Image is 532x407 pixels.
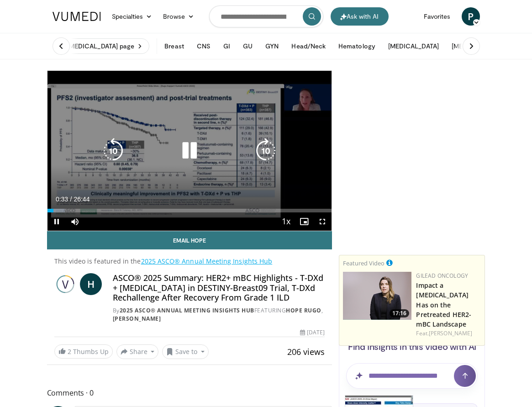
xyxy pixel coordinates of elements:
span: 0:33 [56,196,68,203]
span: 26:44 [74,196,90,203]
button: [MEDICAL_DATA] [446,37,508,55]
a: Email Hope [47,231,332,249]
button: Fullscreen [313,212,332,231]
a: Hope Rugo [286,307,321,314]
div: [DATE] [300,328,325,337]
h4: Find Insights in this video with AI [346,340,478,352]
input: Question for AI [346,363,478,389]
button: Ask with AI [331,7,389,26]
a: Browse [158,7,200,26]
a: Visit [MEDICAL_DATA] page [47,38,150,54]
a: Impact a [MEDICAL_DATA] Has on the Pretreated HER2- mBC Landscape [416,281,471,328]
a: 17:16 [343,272,411,320]
p: This video is featured in the [54,257,325,266]
a: 2025 ASCO® Annual Meeting Insights Hub [141,257,273,265]
h4: ASCO® 2025 Summary: HER2+ mBC Highlights - T-DXd + [MEDICAL_DATA] in DESTINY-Breast09 Trial, T-DX... [113,273,325,303]
span: 17:16 [390,309,409,317]
button: Playback Rate [277,212,295,231]
span: 2 [68,347,71,356]
img: 2025 ASCO® Annual Meeting Insights Hub [54,273,76,295]
a: P [462,7,480,26]
button: CNS [191,37,216,55]
button: Head/Neck [286,37,331,55]
span: Comments 0 [47,387,332,399]
input: Search topics, interventions [209,5,323,27]
small: Featured Video [343,259,385,267]
button: Mute [66,212,84,231]
button: Hematology [333,37,381,55]
button: Breast [159,37,189,55]
a: [PERSON_NAME] [113,315,161,322]
div: By FEATURING , [113,307,325,323]
button: [MEDICAL_DATA] [383,37,444,55]
div: Feat. [416,329,481,338]
img: VuMedi Logo [53,12,101,21]
button: GU [237,37,258,55]
button: Pause [47,212,66,231]
a: [PERSON_NAME] [429,329,472,337]
a: Specialties [106,7,158,26]
button: GI [218,37,236,55]
a: Gilead Oncology [416,272,468,280]
span: 206 views [287,346,325,357]
button: GYN [260,37,284,55]
div: Progress Bar [47,209,332,212]
img: 37b1f331-dad8-42d1-a0d6-86d758bc13f3.png.150x105_q85_crop-smart_upscale.png [343,272,411,320]
a: H [80,273,102,295]
button: Enable picture-in-picture mode [295,212,313,231]
a: 2 Thumbs Up [54,344,113,359]
video-js: Video Player [47,71,332,231]
button: Save to [162,344,209,359]
a: 2025 ASCO® Annual Meeting Insights Hub [120,307,254,314]
span: / [70,196,72,203]
button: Share [116,344,159,359]
a: Favorites [418,7,456,26]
